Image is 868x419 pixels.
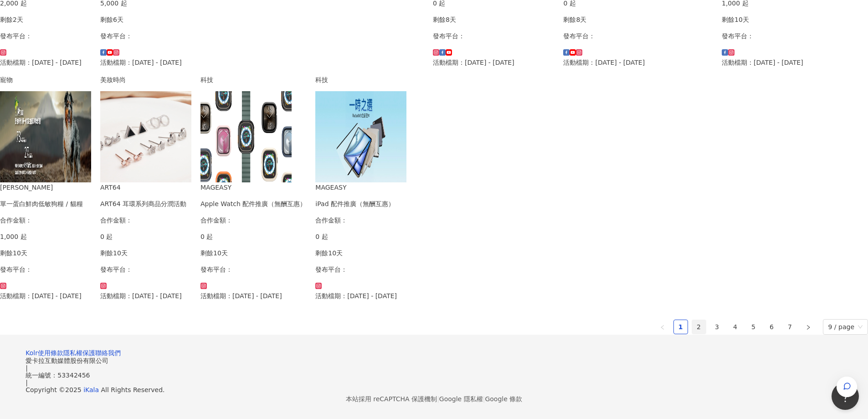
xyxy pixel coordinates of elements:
[783,320,797,334] li: 7
[100,31,424,41] p: 發布平台：
[315,199,406,209] div: iPad 配件推廣（無酬互惠）
[783,320,797,334] a: 7
[485,395,522,403] a: Google 條款
[38,349,63,357] a: 使用條款
[100,264,191,274] p: 發布平台：
[63,349,95,357] a: 隱私權保護
[722,57,849,67] p: 活動檔期：[DATE] - [DATE]
[100,91,191,182] img: 耳環系列銀飾
[95,349,121,357] a: 聯絡我們
[483,395,485,403] span: |
[563,15,713,25] p: 剩餘8天
[200,199,306,209] div: Apple Watch 配件推廣（無酬互惠）
[100,57,424,67] p: 活動檔期：[DATE] - [DATE]
[200,75,306,85] div: 科技
[26,379,28,386] span: |
[722,15,849,25] p: 剩餘10天
[710,320,724,334] a: 3
[801,320,816,334] button: right
[26,386,842,393] div: Copyright © 2025 All Rights Reserved.
[315,232,406,242] p: 0 起
[200,291,306,301] p: 活動檔期：[DATE] - [DATE]
[315,182,406,192] div: MAGEASY
[747,320,760,334] a: 5
[100,15,424,25] p: 剩餘6天
[660,325,665,330] span: left
[765,320,779,334] li: 6
[655,320,670,334] li: Previous Page
[315,215,406,225] p: 合作金額：
[200,264,306,274] p: 發布平台：
[100,215,191,225] p: 合作金額：
[746,320,761,334] li: 5
[439,395,483,403] a: Google 隱私權
[563,57,713,67] p: 活動檔期：[DATE] - [DATE]
[100,248,191,258] p: 剩餘10天
[315,248,406,258] p: 剩餘10天
[692,320,706,334] li: 2
[765,320,779,334] a: 6
[100,75,191,85] div: 美妝時尚
[100,182,191,192] div: ART64
[563,31,713,41] p: 發布平台：
[200,232,306,242] p: 0 起
[437,395,439,403] span: |
[832,383,859,410] iframe: Help Scout Beacon - Open
[828,320,863,334] span: 9 / page
[100,291,191,301] p: 活動檔期：[DATE] - [DATE]
[200,91,292,182] img: Apple Watch 全系列配件
[673,320,688,334] li: 1
[655,320,670,334] button: left
[200,248,306,258] p: 剩餘10天
[801,320,816,334] li: Next Page
[692,320,706,334] a: 2
[100,199,191,209] div: ART64 耳環系列商品分潤活動
[722,31,849,41] p: 發布平台：
[26,364,28,372] span: |
[26,357,842,364] div: 愛卡拉互動媒體股份有限公司
[346,393,522,404] span: 本站採用 reCAPTCHA 保護機制
[83,386,99,393] a: iKala
[710,320,724,334] li: 3
[200,215,306,225] p: 合作金額：
[433,31,554,41] p: 發布平台：
[674,320,688,334] a: 1
[728,320,743,334] li: 4
[100,232,191,242] p: 0 起
[200,182,306,192] div: MAGEASY
[315,75,406,85] div: 科技
[26,349,38,357] a: Kolr
[26,372,842,379] div: 統一編號：53342456
[315,291,406,301] p: 活動檔期：[DATE] - [DATE]
[806,325,811,330] span: right
[433,57,554,67] p: 活動檔期：[DATE] - [DATE]
[729,320,742,334] a: 4
[315,264,406,274] p: 發布平台：
[315,91,406,182] img: iPad 全系列配件
[433,15,554,25] p: 剩餘8天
